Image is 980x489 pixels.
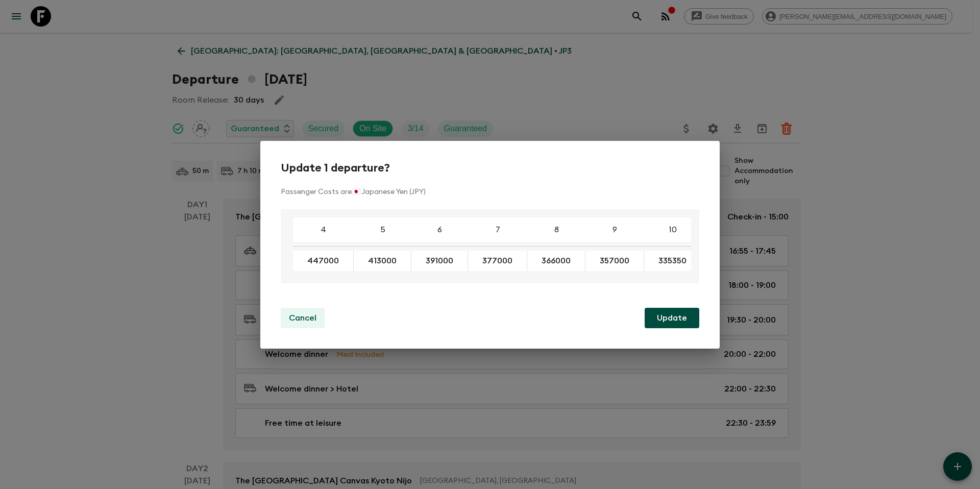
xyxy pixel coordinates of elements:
[612,224,617,236] p: 9
[587,251,642,271] button: 357000
[529,251,583,271] button: 366000
[293,251,354,271] div: Enter a new cost to update all selected instances
[468,251,527,271] div: Enter a new cost to update all selected instances
[554,224,559,236] p: 8
[281,308,325,328] button: Cancel
[496,224,500,236] p: 7
[645,308,699,328] button: Update
[356,251,409,271] button: 413000
[527,251,585,271] div: Enter a new cost to update all selected instances
[669,224,677,236] p: 10
[470,251,525,271] button: 377000
[646,251,699,271] button: 335350
[321,224,326,236] p: 4
[644,251,701,271] div: Enter a new cost to update all selected instances
[411,251,468,271] div: Enter a new cost to update all selected instances
[281,187,699,197] p: Passenger Costs are 🇯🇵 Japanese Yen (JPY)
[585,251,644,271] div: Enter a new cost to update all selected instances
[295,251,351,271] button: 447000
[354,251,411,271] div: Enter a new cost to update all selected instances
[289,312,316,324] p: Cancel
[437,224,442,236] p: 6
[281,161,699,175] h2: Update 1 departure?
[380,224,385,236] p: 5
[413,251,465,271] button: 391000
